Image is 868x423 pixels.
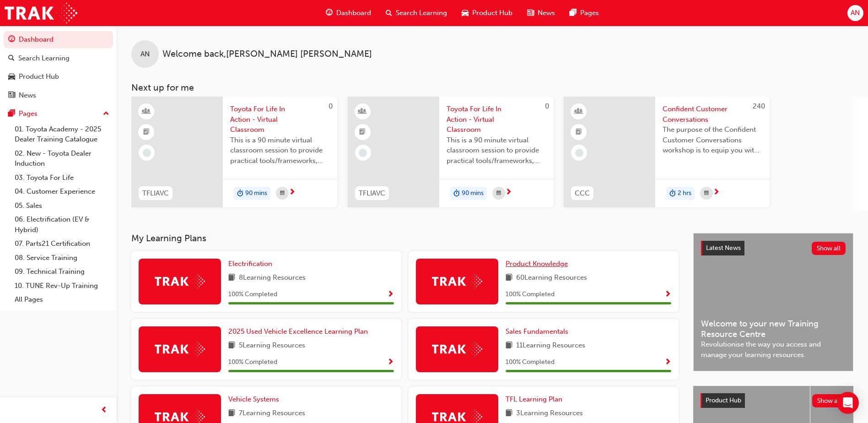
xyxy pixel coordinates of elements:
span: Show Progress [664,358,671,367]
span: news-icon [527,7,534,19]
span: Show Progress [387,291,394,299]
span: 90 mins [245,188,267,199]
a: TFL Learning Plan [506,394,566,405]
span: up-icon [103,108,109,120]
span: Product Hub [706,396,741,404]
div: News [19,90,36,101]
span: 2 hrs [678,188,691,199]
a: 0TFLIAVCToyota For Life In Action - Virtual ClassroomThis is a 90 minute virtual classroom sessio... [131,97,337,207]
span: learningRecordVerb_NONE-icon [143,149,151,157]
span: Vehicle Systems [228,395,279,403]
span: calendar-icon [496,188,501,199]
span: car-icon [8,73,15,81]
span: book-icon [228,272,235,284]
span: book-icon [228,408,235,419]
span: 100 % Completed [228,357,277,368]
span: Show Progress [664,291,671,299]
span: 240 [753,102,765,110]
button: Show Progress [664,357,671,368]
span: Electrification [228,260,272,268]
button: Pages [4,105,113,122]
a: pages-iconPages [562,4,606,22]
span: news-icon [8,92,15,100]
button: Show Progress [664,289,671,300]
a: search-iconSearch Learning [378,4,454,22]
span: Product Knowledge [506,260,568,268]
div: Open Intercom Messenger [837,392,859,414]
h3: Next up for me [117,82,868,93]
a: Latest NewsShow allWelcome to your new Training Resource CentreRevolutionise the way you access a... [693,233,853,371]
a: 01. Toyota Academy - 2025 Dealer Training Catalogue [11,122,113,146]
span: TFL Learning Plan [506,395,562,403]
span: Toyota For Life In Action - Virtual Classroom [447,104,546,135]
a: car-iconProduct Hub [454,4,520,22]
button: Show all [812,394,846,407]
span: search-icon [386,7,392,19]
a: Product Hub [4,68,113,85]
span: learningRecordVerb_NONE-icon [359,149,367,157]
h3: My Learning Plans [131,233,679,244]
span: 7 Learning Resources [239,408,305,419]
span: car-icon [462,7,469,19]
span: Pages [580,8,599,18]
span: TFLIAVC [142,188,169,199]
a: 09. Technical Training [11,265,113,279]
span: TFLIAVC [359,188,385,199]
span: CCC [575,188,590,199]
span: 90 mins [462,188,484,199]
a: news-iconNews [520,4,562,22]
span: Latest News [706,244,741,252]
span: next-icon [289,189,296,197]
span: calendar-icon [280,188,285,199]
a: 06. Electrification (EV & Hybrid) [11,212,113,237]
span: duration-icon [669,188,676,200]
img: Trak [5,3,77,23]
a: 08. Service Training [11,251,113,265]
span: News [538,8,555,18]
a: Search Learning [4,50,113,67]
span: 100 % Completed [506,357,555,368]
a: 03. Toyota For Life [11,171,113,185]
span: 60 Learning Resources [516,272,587,284]
span: calendar-icon [704,188,709,199]
span: Revolutionise the way you access and manage your learning resources. [701,339,846,360]
span: learningResourceType_INSTRUCTOR_LED-icon [143,106,150,118]
span: 3 Learning Resources [516,408,583,419]
span: 0 [329,102,333,110]
span: booktick-icon [143,126,150,138]
a: 02. New - Toyota Dealer Induction [11,146,113,171]
span: This is a 90 minute virtual classroom session to provide practical tools/frameworks, behaviours a... [447,135,546,166]
img: Trak [432,274,482,288]
span: Welcome to your new Training Resource Centre [701,319,846,339]
span: 2025 Used Vehicle Excellence Learning Plan [228,327,368,336]
a: Vehicle Systems [228,394,283,405]
a: 04. Customer Experience [11,184,113,199]
span: book-icon [506,340,512,352]
button: Show all [812,242,846,255]
span: guage-icon [8,36,15,44]
span: 5 Learning Resources [239,340,305,352]
span: 100 % Completed [506,289,555,300]
span: 11 Learning Resources [516,340,585,352]
span: Welcome back , [PERSON_NAME] [PERSON_NAME] [162,49,372,60]
span: pages-icon [8,110,15,118]
span: booktick-icon [359,126,366,138]
a: 0TFLIAVCToyota For Life In Action - Virtual ClassroomThis is a 90 minute virtual classroom sessio... [348,97,554,207]
span: 100 % Completed [228,289,277,300]
span: The purpose of the Confident Customer Conversations workshop is to equip you with tools to commun... [663,125,762,156]
div: Product Hub [19,71,59,82]
a: Product HubShow all [701,393,846,408]
span: Product Hub [472,8,512,18]
a: 10. TUNE Rev-Up Training [11,279,113,293]
button: AN [847,5,863,21]
span: AN [851,8,860,18]
span: Search Learning [396,8,447,18]
span: next-icon [505,189,512,197]
a: 07. Parts21 Certification [11,237,113,251]
a: Product Knowledge [506,259,571,269]
span: book-icon [506,408,512,419]
span: Dashboard [336,8,371,18]
span: 0 [545,102,549,110]
a: News [4,87,113,104]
